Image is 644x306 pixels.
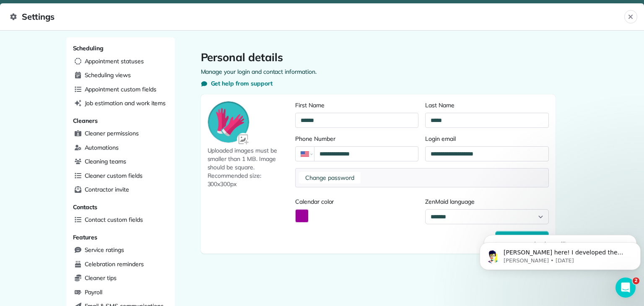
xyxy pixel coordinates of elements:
[201,51,556,64] h1: Personal details
[85,129,139,137] span: Cleaner permissions
[476,225,644,283] iframe: Intercom notifications message
[85,157,126,166] span: Cleaning teams
[73,203,98,211] span: Contacts
[201,67,556,76] p: Manage your login and contact information.
[633,277,639,284] span: 2
[295,197,418,206] label: Calendar color
[71,83,170,96] a: Appointment custom fields
[211,79,273,88] span: Get help from support
[85,171,143,180] span: Cleaner custom fields
[295,209,309,223] button: Activate Color Picker
[73,117,98,124] span: Cleaners
[71,244,170,257] a: Service ratings
[85,274,117,282] span: Cleaner tips
[85,185,129,194] span: Contractor invite
[425,197,548,206] label: ZenMaid language
[85,57,144,65] span: Appointment statuses
[71,170,170,182] a: Cleaner custom fields
[71,142,170,154] a: Automations
[201,79,273,88] button: Get help from support
[71,272,170,285] a: Cleaner tips
[71,97,170,110] a: Job estimation and work items
[85,215,143,224] span: Contact custom fields
[85,71,131,79] span: Scheduling views
[71,156,170,168] a: Cleaning teams
[27,24,153,98] span: [PERSON_NAME] here! I developed the software you're currently trialing (though I have help now!) ...
[295,101,418,109] label: First Name
[73,44,104,52] span: Scheduling
[71,286,170,299] a: Payroll
[85,143,119,152] span: Automations
[71,184,170,196] a: Contractor invite
[615,277,636,298] iframe: Intercom live chat
[85,85,156,93] span: Appointment custom fields
[208,146,292,188] span: Uploaded images must be smaller than 1 MB. Image should be square. Recommended size: 300x300px
[71,127,170,140] a: Cleaner permissions
[237,133,251,147] img: Avatar input
[295,135,418,143] label: Phone Number
[71,258,170,271] a: Celebration reminders
[85,260,144,268] span: Celebration reminders
[71,69,170,82] a: Scheduling views
[71,214,170,226] a: Contact custom fields
[71,55,170,68] a: Appointment statuses
[85,288,103,296] span: Payroll
[208,101,249,143] img: Avatar preview
[27,32,154,40] p: Message from Alexandre, sent 1d ago
[73,233,98,241] span: Features
[85,99,166,107] span: Job estimation and work items
[425,101,548,109] label: Last Name
[299,172,361,184] button: Change password
[85,246,124,254] span: Service ratings
[624,10,637,23] button: Close
[425,135,548,143] label: Login email
[10,10,624,23] span: Settings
